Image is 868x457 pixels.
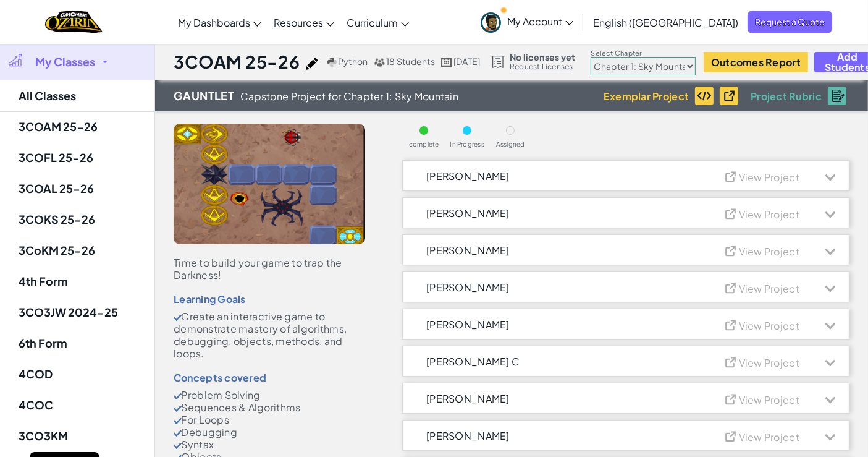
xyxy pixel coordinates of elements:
[722,88,741,101] img: IconViewProject_Black.svg
[327,58,337,67] img: python.png
[748,11,832,33] a: Request a Quote
[174,418,182,424] img: CheckMark.svg
[274,16,323,29] span: Resources
[697,91,712,101] img: IconExemplarCode.svg
[723,392,743,405] img: IconViewProject_Gray.svg
[481,12,501,33] img: avatar
[174,257,365,281] div: Time to build your game to trap the Darkness!
[174,50,300,74] h1: 3COAM 25-26
[739,245,799,258] span: View Project
[591,48,696,58] label: Select Chapter
[723,355,743,368] img: IconViewProject_Gray.svg
[172,6,268,39] a: My Dashboards
[723,207,743,220] img: IconViewProject_Gray.svg
[723,429,743,442] img: IconViewProject_Gray.svg
[174,372,365,383] div: Concepts covered
[723,244,743,257] img: IconViewProject_Gray.svg
[340,6,415,39] a: Curriculum
[174,438,365,451] li: Syntax
[474,2,579,41] a: My Account
[453,56,480,67] span: [DATE]
[45,9,103,35] a: Ozaria by CodeCombat logo
[306,58,318,70] img: iconPencil.svg
[426,393,510,404] span: [PERSON_NAME]
[593,16,738,29] span: English ([GEOGRAPHIC_DATA])
[386,56,435,67] span: 18 Students
[739,319,799,332] span: View Project
[723,169,743,182] img: IconViewProject_Gray.svg
[45,9,103,35] img: Home
[751,91,822,101] span: Project Rubric
[174,430,182,437] img: CheckMark.svg
[604,91,689,101] span: Exemplar Project
[174,389,365,401] li: Problem Solving
[174,426,365,438] li: Debugging
[723,281,743,294] img: IconViewProject_Gray.svg
[739,356,799,369] span: View Project
[450,141,484,148] span: In Progress
[240,91,458,101] span: Capstone Project for Chapter 1: Sky Mountain
[587,6,744,39] a: English ([GEOGRAPHIC_DATA])
[704,52,808,72] button: Outcomes Report
[374,58,385,67] img: MultipleUsers.png
[409,141,439,148] span: complete
[832,90,845,102] img: IconRubric.svg
[441,58,452,67] img: calendar.svg
[174,294,365,304] div: Learning Goals
[739,208,799,221] span: View Project
[426,282,510,293] span: [PERSON_NAME]
[739,282,799,295] span: View Project
[338,56,368,67] span: Python
[174,443,182,449] img: CheckMark.svg
[268,6,340,39] a: Resources
[739,171,799,184] span: View Project
[174,401,365,414] li: Sequences & Algorithms
[178,16,250,29] span: My Dashboards
[35,56,95,67] span: My Classes
[426,208,510,218] span: [PERSON_NAME]
[426,430,510,441] span: [PERSON_NAME]
[174,393,182,399] img: CheckMark.svg
[510,62,575,72] a: Request Licenses
[426,171,510,181] span: [PERSON_NAME]
[507,15,573,28] span: My Account
[739,430,799,443] span: View Project
[723,318,743,331] img: IconViewProject_Gray.svg
[739,393,799,406] span: View Project
[426,356,520,367] span: [PERSON_NAME] C
[347,16,398,29] span: Curriculum
[510,52,575,62] span: No licenses yet
[174,87,234,105] span: Gauntlet
[426,319,510,330] span: [PERSON_NAME]
[174,406,182,412] img: CheckMark.svg
[496,141,525,148] span: Assigned
[174,414,365,426] li: For Loops
[426,245,510,255] span: [PERSON_NAME]
[174,310,365,360] li: Create an interactive game to demonstrate mastery of algorithms, debugging, objects, methods, and...
[174,315,182,321] img: CheckMark.svg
